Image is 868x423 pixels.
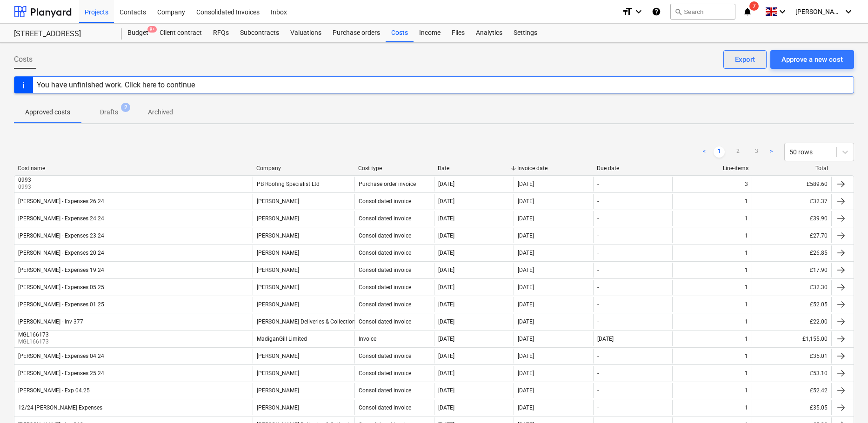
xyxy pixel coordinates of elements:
div: Consolidated invoice [359,318,411,325]
div: 1 [745,284,748,291]
div: Consolidated invoice [359,198,411,205]
i: Knowledge base [652,6,661,17]
div: [DATE] [438,404,454,411]
div: [DATE] [438,181,454,187]
div: 1 [745,404,748,411]
i: keyboard_arrow_down [843,6,854,17]
div: £53.10 [752,366,831,381]
iframe: Chat Widget [821,378,868,423]
div: Consolidated invoice [359,284,411,291]
div: [DATE] [518,250,534,256]
div: Client contract [154,24,207,42]
div: [PERSON_NAME] - Expenses 01.25 [18,301,104,308]
div: [DATE] [438,232,454,239]
div: £32.37 [752,194,831,209]
div: - [597,198,599,205]
button: Export [723,50,767,69]
p: Drafts [100,107,118,117]
a: Subcontracts [234,24,285,42]
div: Export [735,53,755,66]
div: £22.00 [752,314,831,329]
div: [DATE] [438,267,454,273]
div: [DATE] [438,336,454,342]
a: Files [446,24,470,42]
div: PB Roofing Specialist Ltd [257,181,320,187]
span: [PERSON_NAME] [795,8,842,15]
div: £52.42 [752,383,831,398]
div: - [597,404,599,411]
div: 1 [745,301,748,308]
div: [DATE] [438,198,454,205]
div: [PERSON_NAME] [257,404,299,411]
a: Income [414,24,446,42]
a: Settings [508,24,543,42]
div: Date [438,165,510,172]
div: [DATE] [518,198,534,205]
div: Invoice [359,336,376,342]
div: [PERSON_NAME] - Expenses 04.24 [18,353,104,359]
div: - [597,318,599,325]
div: Consolidated invoice [359,387,411,394]
div: 1 [745,370,748,377]
a: Analytics [470,24,508,42]
div: - [597,267,599,273]
div: Budget [122,24,154,42]
i: notifications [743,6,752,17]
div: 1 [745,267,748,273]
div: Line-items [676,165,748,172]
div: - [597,284,599,291]
div: [PERSON_NAME] Deliveries & Collections [257,318,358,325]
div: 3 [745,181,748,187]
div: You have unfinished work. Click here to continue [37,80,195,89]
div: [PERSON_NAME] - Exp 04.25 [18,387,90,394]
div: [PERSON_NAME] [257,301,299,308]
div: [PERSON_NAME] [257,353,299,359]
a: Costs [386,24,414,42]
div: £589.60 [752,177,831,192]
div: [DATE] [518,215,534,222]
div: [PERSON_NAME] [257,250,299,256]
div: Consolidated invoice [359,370,411,377]
div: 1 [745,387,748,394]
a: Page 3 [751,146,762,158]
div: [PERSON_NAME] - Expenses 19.24 [18,267,104,273]
div: [DATE] [438,387,454,394]
div: Invoice date [517,165,589,172]
div: - [597,387,599,394]
div: Purchase order invoice [359,181,416,187]
div: £1,155.00 [752,331,831,346]
div: [PERSON_NAME] - Expenses 20.24 [18,250,104,256]
div: [DATE] [518,336,534,342]
div: Consolidated invoice [359,404,411,411]
div: [DATE] [438,318,454,325]
div: [STREET_ADDRESS] [14,29,111,39]
a: Valuations [285,24,327,42]
div: [PERSON_NAME] - Inv 377 [18,318,83,325]
button: Approve a new cost [770,50,854,69]
span: 7 [749,1,759,11]
div: 1 [745,353,748,359]
div: [DATE] [518,232,534,239]
div: 1 [745,318,748,325]
i: format_size [622,6,633,17]
div: - [597,215,599,222]
div: £32.30 [752,280,831,295]
div: Cost type [358,165,430,172]
a: Purchase orders [327,24,386,42]
div: [DATE] [518,353,534,359]
div: £35.05 [752,400,831,415]
span: search [674,8,682,15]
div: [PERSON_NAME] [257,370,299,377]
div: 1 [745,336,748,342]
div: Company [256,165,351,172]
div: 1 [745,198,748,205]
div: Consolidated invoice [359,353,411,359]
div: [PERSON_NAME] - Expenses 23.24 [18,232,104,239]
div: £27.70 [752,228,831,243]
div: - [597,181,599,187]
